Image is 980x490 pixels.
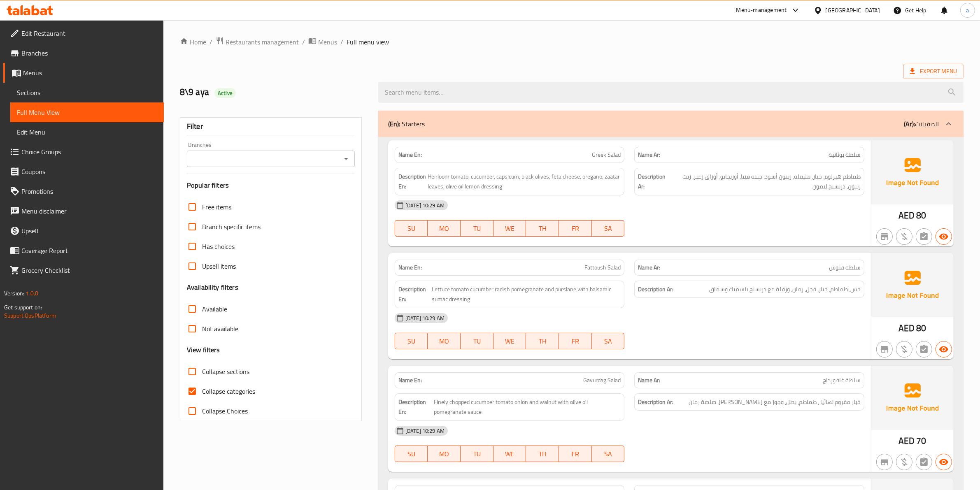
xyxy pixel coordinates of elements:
[917,320,926,336] span: 80
[388,118,400,130] b: (En):
[936,454,952,470] button: Available
[595,448,622,460] span: SA
[871,366,954,430] img: Ae5nvW7+0k+MAAAAAElFTkSuQmCC
[202,304,227,314] span: Available
[4,288,24,299] span: Version:
[428,220,461,237] button: MO
[461,220,493,237] button: TU
[876,228,893,245] button: Not branch specific item
[428,333,461,349] button: MO
[896,341,912,358] button: Purchased item
[398,376,422,385] strong: Name En:
[638,263,660,272] strong: Name Ar:
[562,448,589,460] span: FR
[17,107,157,117] span: Full Menu View
[395,333,428,349] button: SU
[910,66,957,77] span: Export Menu
[916,341,932,358] button: Not has choices
[21,226,157,236] span: Upsell
[180,37,964,47] nav: breadcrumb
[3,142,164,162] a: Choice Groups
[431,335,457,347] span: MO
[398,448,425,460] span: SU
[899,433,915,449] span: AED
[493,446,526,462] button: WE
[17,127,157,137] span: Edit Menu
[871,253,954,317] img: Ae5nvW7+0k+MAAAAAElFTkSuQmCC
[340,153,352,165] button: Open
[398,223,425,235] span: SU
[302,37,305,47] li: /
[308,37,337,47] a: Menus
[4,310,56,321] a: Support.OpsPlatform
[689,397,861,407] span: خيار مفروم نهائيا ، طماطم، بصل، وجوز مع زيت زيتون، صلصة رمان
[187,283,238,292] h3: Availability filters
[202,367,249,376] span: Collapse sections
[3,162,164,181] a: Coupons
[559,333,592,349] button: FR
[10,122,164,142] a: Edit Menu
[434,397,621,417] span: Finely chopped cucumber tomato onion and walnut with olive oil pomegranate sauce
[402,427,448,435] span: [DATE] 10:29 AM
[896,454,912,470] button: Purchased item
[202,406,248,416] span: Collapse Choices
[562,335,589,347] span: FR
[398,397,432,417] strong: Description En:
[936,341,952,358] button: Available
[464,448,490,460] span: TU
[876,341,893,358] button: Not branch specific item
[202,386,255,396] span: Collapse categories
[876,454,893,470] button: Not branch specific item
[3,23,164,43] a: Edit Restaurant
[21,48,157,58] span: Branches
[595,223,622,235] span: SA
[428,446,461,462] button: MO
[904,118,915,130] b: (Ar):
[638,397,673,407] strong: Description Ar:
[202,324,238,334] span: Not available
[187,181,355,190] h3: Popular filters
[562,223,589,235] span: FR
[592,446,625,462] button: SA
[187,345,220,355] h3: View filters
[670,172,861,192] span: طماطم هيرلوم، خيار، فليفله، زيتون أسود، جبنة فيتا، أوريجانو، أوراق زعتر، زيت زيتون، دريسبج ليمون
[180,86,368,98] h2: 8\9 aya
[398,335,425,347] span: SU
[378,111,964,137] div: (En): Starters(Ar):المقبلات
[899,207,915,223] span: AED
[395,446,428,462] button: SU
[431,223,457,235] span: MO
[904,119,939,129] p: المقبلات
[592,220,625,237] button: SA
[917,433,926,449] span: 70
[3,260,164,280] a: Grocery Checklist
[402,314,448,322] span: [DATE] 10:29 AM
[829,263,861,272] span: سلطة فتوش
[526,220,559,237] button: TH
[202,222,261,232] span: Branch specific items
[3,241,164,260] a: Coverage Report
[3,181,164,201] a: Promotions
[395,220,428,237] button: SU
[936,228,952,245] button: Available
[226,37,299,47] span: Restaurants management
[497,448,523,460] span: WE
[3,201,164,221] a: Menu disclaimer
[347,37,389,47] span: Full menu view
[526,333,559,349] button: TH
[202,202,231,212] span: Free items
[432,284,621,304] span: Lettuce tomato cucumber radish pomegranate and purslane with balsamic sumac dressing
[431,448,457,460] span: MO
[559,220,592,237] button: FR
[3,43,164,63] a: Branches
[10,83,164,102] a: Sections
[583,376,621,385] span: Gavurdag Salad
[493,220,526,237] button: WE
[464,335,490,347] span: TU
[559,446,592,462] button: FR
[903,64,964,79] span: Export Menu
[378,82,964,103] input: search
[595,335,622,347] span: SA
[736,5,787,15] div: Menu-management
[709,284,861,295] span: خس، طماطم، خيار، فجل، رمان، ورقلة مع دريسنج بلسميك وسماق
